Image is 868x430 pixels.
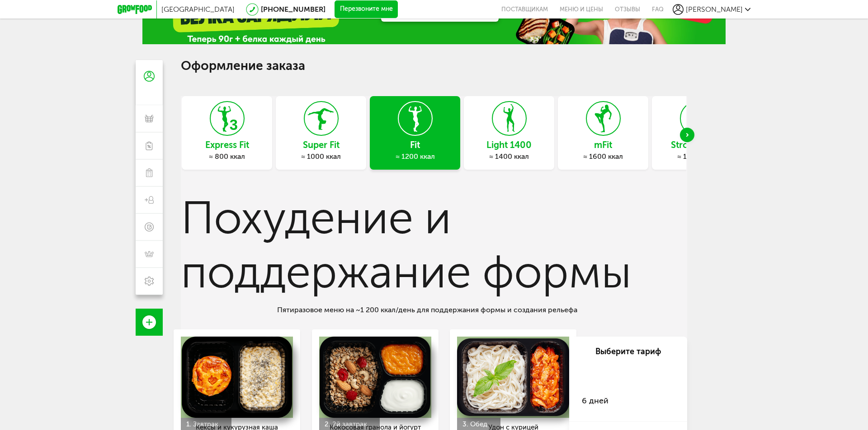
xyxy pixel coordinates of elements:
div: ≈ 1600 ккал [558,152,648,161]
h3: mFit [558,140,648,150]
span: [PERSON_NAME] [686,5,743,14]
h3: Fit [370,140,460,150]
a: [PHONE_NUMBER] [261,5,325,14]
img: Кокосовая гранола и йогурт [319,337,431,418]
div: Next slide [680,128,694,142]
div: ≈ 1200 ккал [370,152,460,161]
div: ≈ 1000 ккал [276,152,366,161]
div: ≈ 1400 ккал [464,152,554,161]
img: Удон с курицей [457,337,569,418]
span: 2 дня [582,372,603,382]
button: Перезвоните мне [335,0,398,18]
h3: Похудение и поддержание формы [181,191,687,299]
span: 6 дней [582,396,609,406]
div: Выберите тариф [576,346,680,357]
div: ≈ 800 ккал [182,152,272,161]
div: ≈ 1800 ккал [652,152,742,161]
h3: Light 1400 [464,140,554,150]
span: [GEOGRAPHIC_DATA] [161,5,235,14]
h3: Super Fit [276,140,366,150]
div: Пятиразовое меню на ~1 200 ккал/день для поддержания формы и создания рельефа [277,305,591,315]
h3: Strong 1800 [652,140,742,150]
h1: Оформление заказа [181,60,687,72]
h3: Express Fit [182,140,272,150]
img: Кексы и кукурузная каша [181,337,293,418]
